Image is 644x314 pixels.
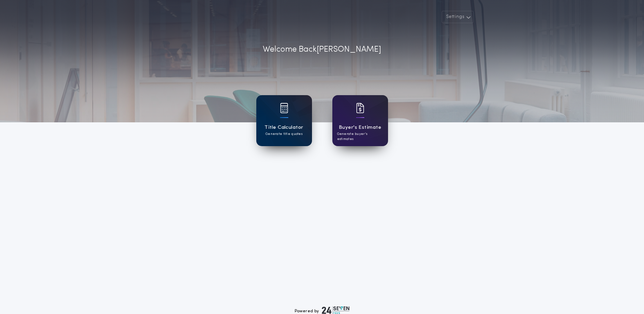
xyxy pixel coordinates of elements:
[332,95,388,146] a: card iconBuyer's EstimateGenerate buyer's estimates
[356,103,364,113] img: card icon
[280,103,288,113] img: card icon
[339,124,381,132] h1: Buyer's Estimate
[337,132,383,142] p: Generate buyer's estimates
[264,124,303,132] h1: Title Calculator
[263,43,381,56] p: Welcome Back [PERSON_NAME]
[442,11,474,23] button: Settings
[256,95,312,146] a: card iconTitle CalculatorGenerate title quotes
[265,132,302,137] p: Generate title quotes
